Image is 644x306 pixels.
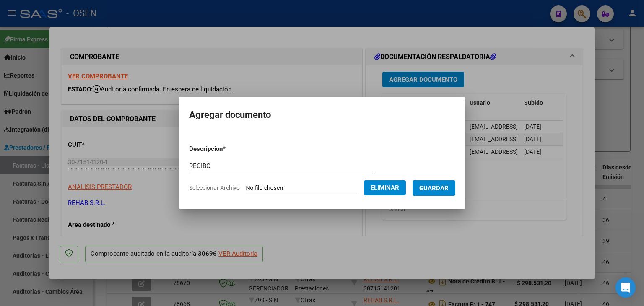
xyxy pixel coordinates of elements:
[615,277,636,298] div: Open Intercom Messenger
[364,180,406,195] button: Eliminar
[371,184,399,192] span: Eliminar
[189,107,455,123] h2: Agregar documento
[189,144,269,154] p: Descripcion
[189,184,240,191] span: Seleccionar Archivo
[419,184,449,192] span: Guardar
[413,180,455,196] button: Guardar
